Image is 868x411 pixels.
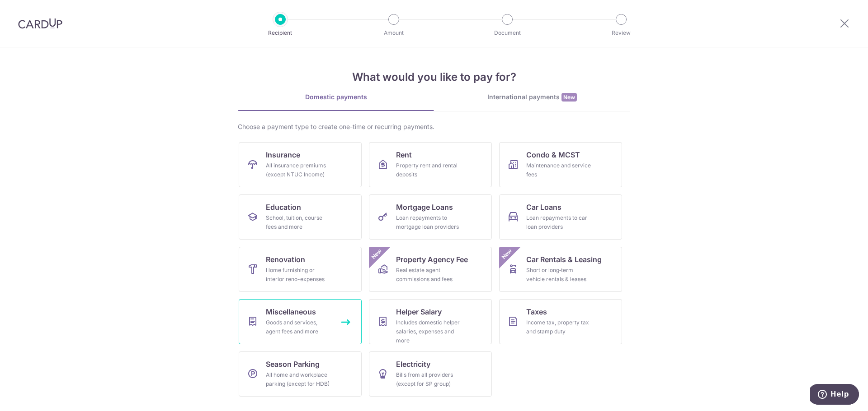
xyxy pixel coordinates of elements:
[238,92,434,102] div: Domestic payments
[247,28,314,37] p: Recipient
[239,247,362,292] a: RenovationHome furnishing or interior reno-expenses
[526,266,591,284] div: Short or long‑term vehicle rentals & leases
[266,161,331,179] div: All insurance premiums (except NTUC Income)
[499,194,622,240] a: Car LoansLoan repayments to car loan providers
[266,149,300,160] span: Insurance
[396,266,461,284] div: Real estate agent commissions and fees
[396,306,442,317] span: Helper Salary
[526,149,580,160] span: Condo & MCST
[369,142,492,187] a: RentProperty rent and rental deposits
[588,28,655,37] p: Review
[499,142,622,187] a: Condo & MCSTMaintenance and service fees
[526,202,561,212] span: Car Loans
[18,18,62,29] img: CardUp
[396,161,461,179] div: Property rent and rental deposits
[396,370,461,388] div: Bills from all providers (except for SP group)
[239,351,362,397] a: Season ParkingAll home and workplace parking (except for HDB)
[369,299,492,344] a: Helper SalaryIncludes domestic helper salaries, expenses and more
[526,161,591,179] div: Maintenance and service fees
[369,351,492,397] a: ElectricityBills from all providers (except for SP group)
[20,6,39,14] span: Help
[396,202,453,212] span: Mortgage Loans
[238,69,630,85] h4: What would you like to pay for?
[266,306,316,317] span: Miscellaneous
[500,247,514,262] span: New
[266,202,301,212] span: Education
[239,299,362,344] a: MiscellaneousGoods and services, agent fees and more
[266,370,331,388] div: All home and workplace parking (except for HDB)
[239,194,362,240] a: EducationSchool, tuition, course fees and more
[239,142,362,187] a: InsuranceAll insurance premiums (except NTUC Income)
[561,93,577,102] span: New
[526,318,591,336] div: Income tax, property tax and stamp duty
[369,194,492,240] a: Mortgage LoansLoan repayments to mortgage loan providers
[396,149,412,160] span: Rent
[434,92,630,102] div: International payments
[396,318,461,345] div: Includes domestic helper salaries, expenses and more
[499,299,622,344] a: TaxesIncome tax, property tax and stamp duty
[396,359,430,369] span: Electricity
[810,384,859,406] iframe: Opens a widget where you can find more information
[266,266,331,284] div: Home furnishing or interior reno-expenses
[396,254,468,265] span: Property Agency Fee
[266,213,331,231] div: School, tuition, course fees and more
[369,247,492,292] a: Property Agency FeeReal estate agent commissions and feesNew
[526,306,547,317] span: Taxes
[369,247,384,262] span: New
[266,318,331,336] div: Goods and services, agent fees and more
[266,254,305,265] span: Renovation
[360,28,427,37] p: Amount
[526,254,602,265] span: Car Rentals & Leasing
[266,359,320,369] span: Season Parking
[474,28,541,37] p: Document
[499,247,622,292] a: Car Rentals & LeasingShort or long‑term vehicle rentals & leasesNew
[396,213,461,231] div: Loan repayments to mortgage loan providers
[526,213,591,231] div: Loan repayments to car loan providers
[238,122,630,131] div: Choose a payment type to create one-time or recurring payments.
